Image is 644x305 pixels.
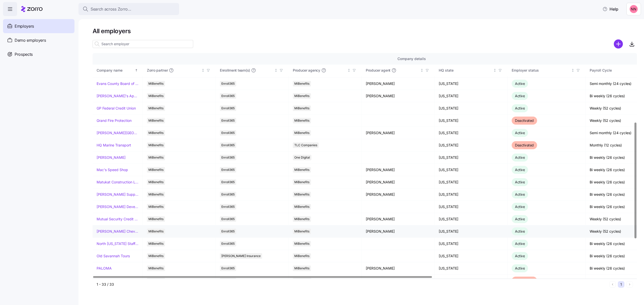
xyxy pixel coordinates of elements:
[435,78,508,90] td: [US_STATE]
[515,266,525,270] span: Active
[515,192,525,196] span: Active
[148,81,164,86] span: MiBenefits
[220,68,250,73] span: Enrollment team(s)
[362,176,435,188] td: [PERSON_NAME]
[221,167,235,173] span: Enroll365
[435,139,508,151] td: [US_STATE]
[435,90,508,102] td: [US_STATE]
[97,81,139,86] a: Evans County Board of Commissioners
[439,68,492,73] div: HQ state
[294,192,309,197] span: MiBenefits
[221,106,235,111] span: Enroll365
[420,69,424,72] div: Not sorted
[221,142,235,148] span: Enroll365
[493,69,497,72] div: Not sorted
[435,225,508,238] td: [US_STATE]
[221,81,235,86] span: Enroll365
[515,94,525,98] span: Active
[294,155,310,160] span: One Digital
[97,130,139,135] a: [PERSON_NAME][GEOGRAPHIC_DATA][DEMOGRAPHIC_DATA]
[216,65,289,76] th: Enrollment team(s)Not sorted
[362,164,435,176] td: [PERSON_NAME]
[618,281,624,288] button: 1
[148,93,164,99] span: MiBenefits
[148,229,164,234] span: MiBenefits
[294,118,309,123] span: MiBenefits
[362,188,435,201] td: [PERSON_NAME]
[15,51,33,58] span: Prospects
[97,241,139,246] a: North [US_STATE] Staffing
[294,93,309,99] span: MiBenefits
[294,130,309,136] span: MiBenefits
[93,40,193,48] input: Search employer
[515,205,525,209] span: Active
[294,167,309,173] span: MiBenefits
[362,225,435,238] td: [PERSON_NAME]
[15,23,34,29] span: Employers
[97,253,130,259] a: Old Savannah Tours
[602,6,618,12] span: Help
[97,180,139,185] a: Matukat Construction LLC
[508,65,586,76] th: Employer statusNot sorted
[366,68,390,73] span: Producer agent
[515,106,525,110] span: Active
[221,229,235,234] span: Enroll365
[97,266,112,271] a: PALOMA
[515,81,525,86] span: Active
[148,179,164,185] span: MiBenefits
[221,266,235,271] span: Enroll365
[294,179,309,185] span: MiBenefits
[435,213,508,225] td: [US_STATE]
[435,201,508,213] td: [US_STATE]
[289,65,362,76] th: Producer agencyNot sorted
[221,204,235,210] span: Enroll365
[515,241,525,246] span: Active
[148,192,164,197] span: MiBenefits
[148,106,164,111] span: MiBenefits
[93,27,637,35] h1: All employers
[201,69,205,72] div: Not sorted
[294,216,309,222] span: MiBenefits
[435,262,508,275] td: [US_STATE]
[97,68,134,73] div: Company name
[97,93,139,98] a: [PERSON_NAME]'s Appliance/[PERSON_NAME]'s Academy/Fluid Services
[362,127,435,139] td: [PERSON_NAME]
[97,106,136,111] a: GP Federal Credit Union
[515,180,525,184] span: Active
[135,69,138,72] div: Sorted ascending
[148,216,164,222] span: MiBenefits
[435,188,508,201] td: [US_STATE]
[93,65,143,76] th: Company nameSorted ascending
[515,131,525,135] span: Active
[435,151,508,164] td: [US_STATE]
[362,262,435,275] td: [PERSON_NAME]
[362,213,435,225] td: [PERSON_NAME]
[147,68,168,73] span: Zorro partner
[294,106,309,111] span: MiBenefits
[294,81,309,86] span: MiBenefits
[97,143,131,148] a: HQ Marine Transport
[609,281,616,288] button: Previous page
[515,217,525,221] span: Active
[347,69,351,72] div: Not sorted
[97,192,139,197] a: [PERSON_NAME] Supply Company
[3,33,74,47] a: Demo employers
[293,68,320,73] span: Producer agency
[221,241,235,246] span: Enroll365
[91,6,131,12] span: Search across Zorro...
[435,65,508,76] th: HQ stateNot sorted
[435,238,508,250] td: [US_STATE]
[221,192,235,197] span: Enroll365
[3,19,74,33] a: Employers
[512,68,570,73] div: Employer status
[97,204,139,209] a: [PERSON_NAME] Development Corporation
[294,253,309,259] span: MiBenefits
[515,143,534,147] span: Deactivated
[515,229,525,233] span: Active
[362,78,435,90] td: [PERSON_NAME]
[294,266,309,271] span: MiBenefits
[143,65,216,76] th: Zorro partnerNot sorted
[148,266,164,271] span: MiBenefits
[515,118,534,123] span: Deactivated
[294,241,309,246] span: MiBenefits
